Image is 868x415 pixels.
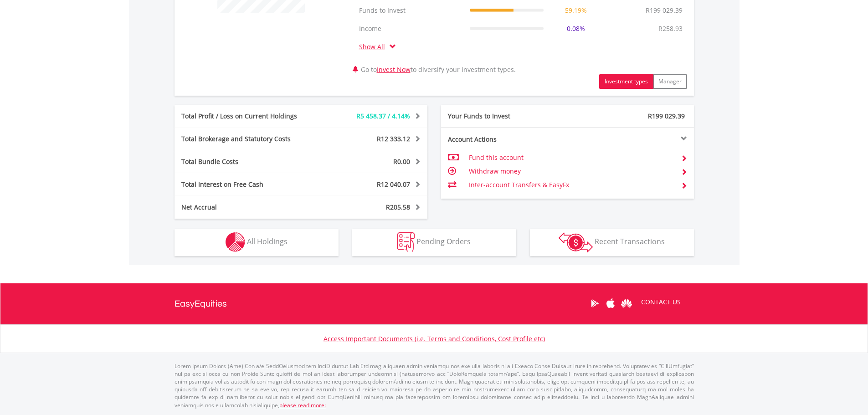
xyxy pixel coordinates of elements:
[469,164,673,178] td: Withdraw money
[356,112,410,120] span: R5 458.37 / 4.14%
[175,229,339,256] button: All Holdings
[377,180,410,189] span: R12 040.07
[175,362,694,409] p: Lorem Ipsum Dolors (Ame) Con a/e SeddOeiusmod tem InciDiduntut Lab Etd mag aliquaen admin veniamq...
[175,203,322,212] div: Net Accrual
[359,42,390,51] a: Show All
[175,180,322,189] div: Total Interest on Free Cash
[619,289,635,318] a: Huawei
[559,232,593,252] img: transactions-zar-wht.png
[352,229,516,256] button: Pending Orders
[386,203,410,211] span: R205.58
[530,229,694,256] button: Recent Transactions
[603,289,619,318] a: Apple
[175,157,322,166] div: Total Bundle Costs
[226,232,245,252] img: holdings-wht.png
[441,135,568,144] div: Account Actions
[587,289,603,318] a: Google Play
[599,74,653,89] button: Investment types
[595,236,665,246] span: Recent Transactions
[377,134,410,143] span: R12 333.12
[641,1,687,20] td: R199 029.39
[175,283,227,324] a: EasyEquities
[416,236,471,246] span: Pending Orders
[548,1,604,20] td: 59.19%
[175,112,322,121] div: Total Profit / Loss on Current Holdings
[654,20,687,38] td: R258.93
[354,20,465,38] td: Income
[548,20,604,38] td: 0.08%
[648,112,685,120] span: R199 029.39
[653,74,687,89] button: Manager
[441,112,568,121] div: Your Funds to Invest
[393,157,410,166] span: R0.00
[469,151,673,164] td: Fund this account
[279,401,326,409] a: please read more:
[397,232,415,252] img: pending_instructions-wht.png
[377,65,411,74] a: Invest Now
[469,178,673,192] td: Inter-account Transfers & EasyFx
[635,289,687,315] a: CONTACT US
[354,1,465,20] td: Funds to Invest
[175,134,322,143] div: Total Brokerage and Statutory Costs
[324,334,545,343] a: Access Important Documents (i.e. Terms and Conditions, Cost Profile etc)
[247,236,288,246] span: All Holdings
